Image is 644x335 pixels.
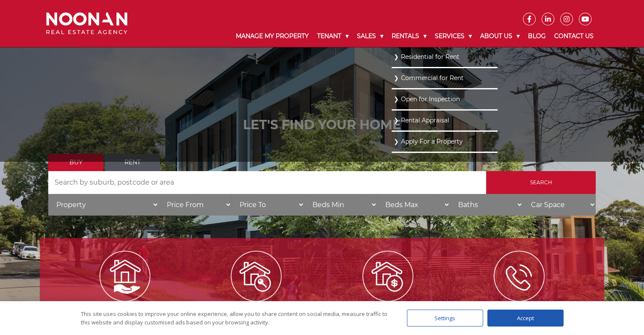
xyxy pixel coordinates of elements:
[476,25,524,47] a: About Us
[494,251,544,302] img: ICONS
[105,154,160,171] a: Rent
[431,25,476,47] a: Services
[486,171,596,194] input: Search
[394,72,495,84] a: Commercial for Rent
[313,25,353,47] a: Tenant
[394,94,495,105] a: Open for Inspection
[407,310,483,327] div: Settings
[48,154,103,171] a: Buy
[48,171,486,194] input: Search by suburb, postcode or area
[46,12,127,35] img: Noonan Real Estate Agency
[454,271,584,325] a: ContactUs
[524,25,550,47] a: Blog
[232,25,313,47] a: Manage My Property
[60,271,190,325] a: Managemy Property
[387,25,431,47] a: Rentals
[353,25,387,47] a: Sales
[487,310,564,327] div: Accept
[100,251,150,302] img: Manage my Property
[394,51,495,63] a: Residential for Rent
[81,310,390,327] div: This site uses cookies to improve your online experience, allow you to share content on social me...
[394,115,495,126] a: Rental Appraisal
[191,271,321,325] a: Leasemy Property
[323,271,453,325] a: Sellmy Property
[394,136,495,147] a: Apply For a Property
[362,251,413,302] img: Sell my property
[231,251,282,302] img: Lease my property
[550,25,598,47] a: Contact Us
